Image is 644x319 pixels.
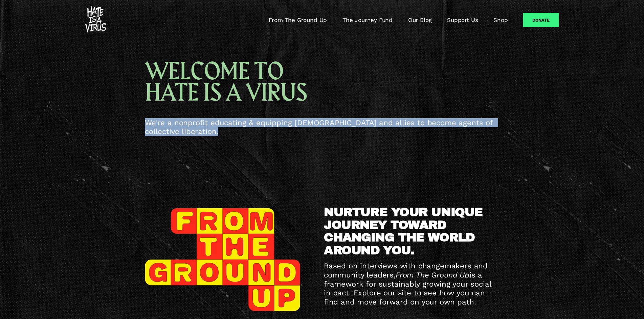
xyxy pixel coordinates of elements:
[447,16,478,24] a: Support Us
[342,16,393,24] a: The Journey Fund
[145,56,307,108] span: WELCOME TO HATE IS A VIRUS
[408,16,432,24] a: Our Blog
[396,270,469,279] em: From The Ground Up
[269,16,327,24] a: From The Ground Up
[324,206,486,257] strong: NURTURE YOUR UNIQUE JOURNEY TOWARD CHANGING THE WORLD AROUND YOU.
[523,13,559,27] a: Donate
[324,261,494,306] span: Based on interviews with changemakers and community leaders, is a framework for sustainably growi...
[85,6,106,33] img: #HATEISAVIRUS
[493,16,508,24] a: Shop
[145,118,495,136] span: We're a nonprofit educating & equipping [DEMOGRAPHIC_DATA] and allies to become agents of collect...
